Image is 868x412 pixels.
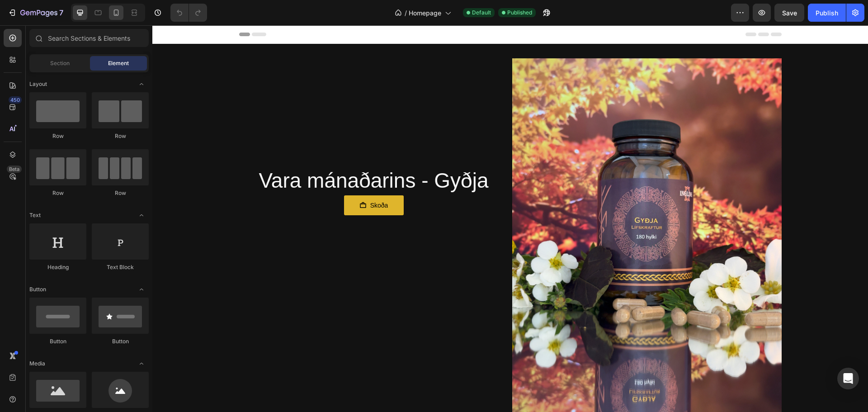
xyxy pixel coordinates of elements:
[774,4,804,22] button: Save
[108,59,129,67] span: Element
[9,96,22,104] div: 450
[409,8,441,18] span: Homepage
[134,77,149,91] span: Toggle open
[29,189,86,197] div: Row
[782,9,797,17] span: Save
[4,4,67,22] button: 7
[218,176,236,184] span: Skoða
[29,211,41,219] span: Text
[92,132,149,140] div: Row
[29,285,46,294] span: Button
[29,360,45,368] span: Media
[7,166,22,173] div: Beta
[29,263,86,271] div: Heading
[50,59,70,67] span: Section
[170,4,207,22] div: Undo/Redo
[472,9,491,17] span: Default
[808,4,846,22] button: Publish
[405,8,407,18] span: /
[29,337,86,346] div: Button
[92,263,149,271] div: Text Block
[360,33,629,393] img: gempages_516294145430520820-b6a4e3e9-aa49-4e42-ad7b-65bec190c882.jpg
[134,282,149,297] span: Toggle open
[192,170,251,190] a: Skoða
[59,7,63,18] p: 7
[507,9,532,17] span: Published
[29,29,149,47] input: Search Sections & Elements
[152,25,868,412] iframe: Design area
[92,337,149,346] div: Button
[816,8,838,18] div: Publish
[92,189,149,197] div: Row
[29,80,47,88] span: Layout
[134,356,149,371] span: Toggle open
[29,132,86,140] div: Row
[837,368,859,389] div: Open Intercom Messenger
[134,208,149,223] span: Toggle open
